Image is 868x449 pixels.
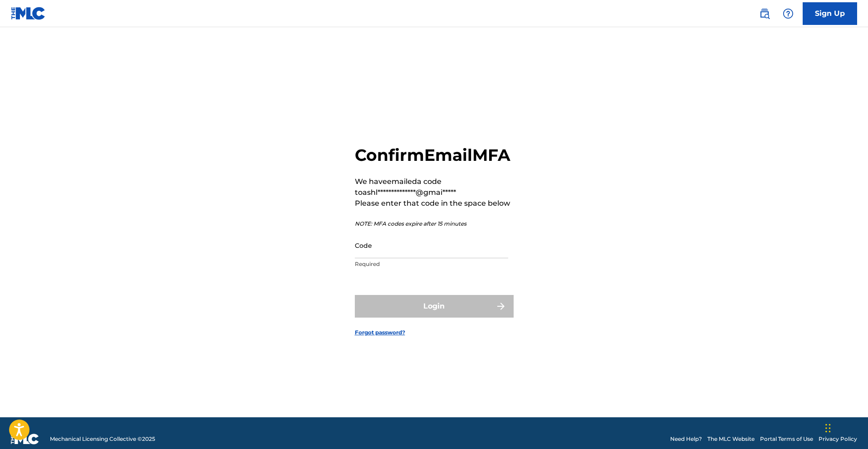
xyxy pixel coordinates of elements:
[11,7,46,20] img: MLC Logo
[50,435,155,443] span: Mechanical Licensing Collective © 2025
[355,260,508,268] p: Required
[803,2,857,25] a: Sign Up
[819,435,857,443] a: Privacy Policy
[355,198,514,209] p: Please enter that code in the space below
[760,435,813,443] a: Portal Terms of Use
[670,435,702,443] a: Need Help?
[783,8,794,19] img: help
[759,8,770,19] img: search
[823,406,868,449] iframe: Chat Widget
[11,434,39,444] img: logo
[355,220,514,228] p: NOTE: MFA codes expire after 15 minutes
[355,328,405,337] a: Forgot password?
[355,145,514,165] h2: Confirm Email MFA
[707,435,755,443] a: The MLC Website
[825,415,831,442] div: Drag
[779,5,797,23] div: Help
[755,5,774,23] a: Public Search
